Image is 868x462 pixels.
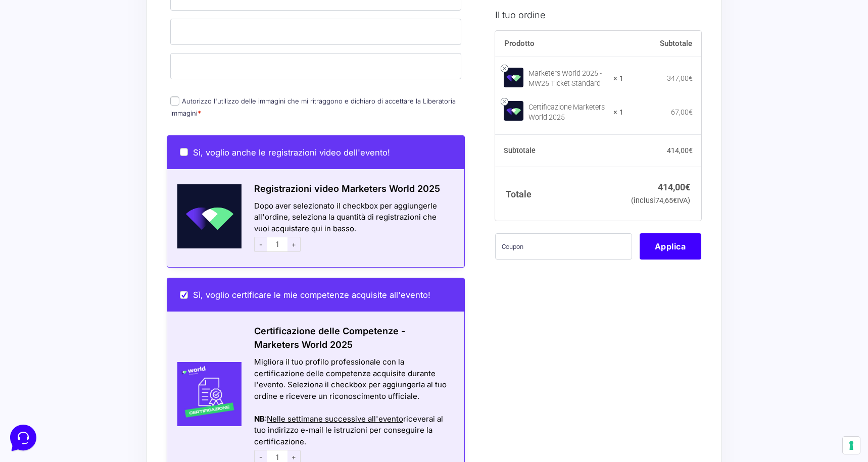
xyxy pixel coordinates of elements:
[70,324,132,347] button: Messaggi
[87,338,115,347] p: Messaggi
[495,167,624,221] th: Totale
[180,148,188,156] input: Si, voglio anche le registrazioni video dell'evento!
[108,125,186,133] a: Apri Centro Assistenza
[254,356,452,402] div: Migliora il tuo profilo professionale con la certificazione delle competenze acquisite durante l'...
[267,237,287,252] input: 1
[504,67,523,87] img: Marketers World 2025 - MW25 Ticket Standard
[613,107,623,117] strong: × 1
[193,147,390,158] span: Si, voglio anche le registrazioni video dell'evento!
[528,102,607,122] div: Certificazione Marketers World 2025
[689,146,693,154] span: €
[495,30,624,57] th: Prodotto
[287,237,301,252] span: +
[689,108,693,116] span: €
[689,74,693,82] span: €
[658,182,690,192] bdi: 414,00
[32,57,53,77] img: dark
[655,196,677,205] span: 74,65
[66,91,149,99] span: Inizia una conversazione
[504,101,523,121] img: Certificazione Marketers World 2025
[640,233,701,260] button: Applica
[8,423,38,453] iframe: Customerly Messenger Launcher
[170,97,456,117] label: Autorizzo l'utilizzo delle immagini che mi ritraggono e dichiaro di accettare la Liberatoria imma...
[49,57,69,77] img: dark
[623,30,701,57] th: Subtotale
[132,324,194,347] button: Aiuto
[16,57,36,77] img: dark
[667,74,693,82] bdi: 347,00
[671,108,693,116] bdi: 67,00
[843,437,860,454] button: Le tue preferenze relative al consenso per le tecnologie di tracciamento
[673,196,677,205] span: €
[495,233,632,260] input: Coupon
[193,290,430,300] span: Sì, voglio certificare le mie competenze acquisite all'evento!
[242,200,464,255] div: Dopo aver selezionato il checkbox per aggiungerle all'ordine, seleziona la quantità di registrazi...
[254,414,452,448] div: : riceverai al tuo indirizzo e-mail le istruzioni per conseguire la certificazione.
[495,8,701,21] h3: Il tuo ordine
[167,362,242,426] img: Certificazione-MW24-300x300-1.jpg
[631,196,690,205] small: (inclusi IVA)
[254,326,405,350] span: Certificazione delle Competenze - Marketers World 2025
[170,96,179,106] input: Autorizzo l'utilizzo delle immagini che mi ritraggono e dichiaro di accettare la Liberatoria imma...
[16,125,79,133] span: Trova una risposta
[30,338,47,347] p: Home
[495,134,624,167] th: Subtotale
[23,147,165,157] input: Cerca un articolo...
[667,146,693,154] bdi: 414,00
[254,183,440,194] span: Registrazioni video Marketers World 2025
[156,338,170,347] p: Aiuto
[16,40,86,48] span: Le tue conversazioni
[180,291,188,299] input: Sì, voglio certificare le mie competenze acquisite all'evento!
[254,402,452,414] div: Azioni del messaggio
[528,69,607,89] div: Marketers World 2025 - MW25 Ticket Standard
[167,184,242,248] img: Schermata-2022-04-11-alle-18.28.41.png
[267,414,403,424] span: Nelle settimane successive all'evento
[613,74,623,84] strong: × 1
[8,324,70,347] button: Home
[685,182,690,192] span: €
[254,237,267,252] span: -
[254,414,265,424] strong: NB
[8,8,170,24] h2: Ciao da Marketers 👋
[16,85,186,105] button: Inizia una conversazione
